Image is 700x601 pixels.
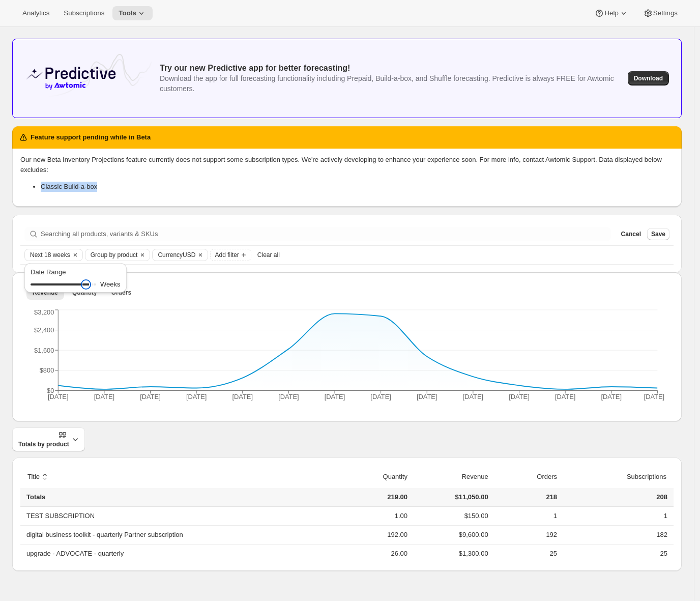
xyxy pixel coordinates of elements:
tspan: [DATE] [510,393,531,401]
button: Quantity [371,467,409,486]
span: Totals by product [18,431,69,448]
tspan: [DATE] [371,393,392,401]
button: Analytics [16,6,55,20]
tspan: $800 [40,367,54,375]
tspan: [DATE] [463,393,484,401]
tspan: [DATE] [48,393,69,401]
tspan: $3,200 [34,308,54,316]
span: Date Range [31,268,66,276]
span: Settings [653,9,678,17]
button: Orders [525,467,559,486]
span: Currency USD [158,251,195,259]
td: 192 [491,525,560,544]
td: 1 [560,507,674,525]
button: Settings [637,6,684,20]
td: 26.00 [333,544,411,563]
button: Subscriptions [615,467,668,486]
td: 192.00 [333,525,411,544]
span: Clear all [257,251,280,259]
button: Save [647,228,669,240]
td: 1 [491,507,560,525]
div: Download the app for full forecasting functionality including Prepaid, Build-a-box, and Shuffle f... [160,73,620,94]
td: $9,600.00 [411,525,491,544]
span: Analytics [22,9,49,17]
th: TEST SUBSCRIPTION [20,507,333,525]
button: Next 18 weeks [25,249,70,261]
td: $1,300.00 [411,544,491,563]
p: Weeks [100,279,121,290]
tspan: [DATE] [602,393,623,401]
td: 25 [560,544,674,563]
span: Group by product [91,251,138,259]
button: Download [628,71,669,85]
tspan: [DATE] [279,393,300,401]
button: sort descending byTitle [26,467,51,486]
td: 208 [560,488,674,507]
button: Clear all [253,249,284,261]
span: Add filter [215,251,239,259]
span: Next 18 weeks [30,251,70,259]
tspan: [DATE] [645,393,665,401]
td: $11,050.00 [411,488,491,507]
span: Subscriptions [64,9,104,17]
button: Clear [137,249,148,261]
button: Subscriptions [57,6,110,20]
li: Classic Build-a-box [41,182,674,192]
span: Help [604,9,618,17]
button: Clear [195,249,206,261]
tspan: [DATE] [232,393,253,401]
button: Help [588,6,634,20]
input: Searching all products, variants & SKUs [41,227,611,241]
span: Save [651,230,665,238]
button: Add filter [210,249,251,261]
th: Totals [20,488,333,507]
td: 218 [491,488,560,507]
span: Tools [119,9,136,17]
tspan: [DATE] [186,393,207,401]
tspan: [DATE] [417,393,438,401]
tspan: $1,600 [34,347,54,354]
tspan: [DATE] [94,393,115,401]
tspan: [DATE] [556,393,576,401]
span: Cancel [621,230,641,238]
td: 219.00 [333,488,411,507]
td: $150.00 [411,507,491,525]
th: upgrade - ADVOCATE - quarterly [20,544,333,563]
button: Revenue [450,467,490,486]
div: Revenue [20,303,674,413]
tspan: $2,400 [34,326,54,334]
tspan: $0 [47,387,54,394]
span: Try our new Predictive app for better forecasting! [160,64,350,72]
td: 182 [560,525,674,544]
button: Currency ,USD [153,249,195,261]
button: Totals by product [12,427,85,451]
th: digital business toolkit - quarterly Partner subscription [20,525,333,544]
button: Cancel [617,228,645,240]
h2: Feature support pending while in Beta [31,132,151,142]
button: Clear [70,249,80,261]
span: Download [634,74,663,82]
tspan: [DATE] [140,393,161,401]
button: Tools [112,6,153,20]
td: 25 [491,544,560,563]
div: Our new Beta Inventory Projections feature currently does not support some subscription types. We... [20,155,674,192]
button: Group by product [85,249,138,261]
tspan: [DATE] [325,393,346,401]
td: 1.00 [333,507,411,525]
